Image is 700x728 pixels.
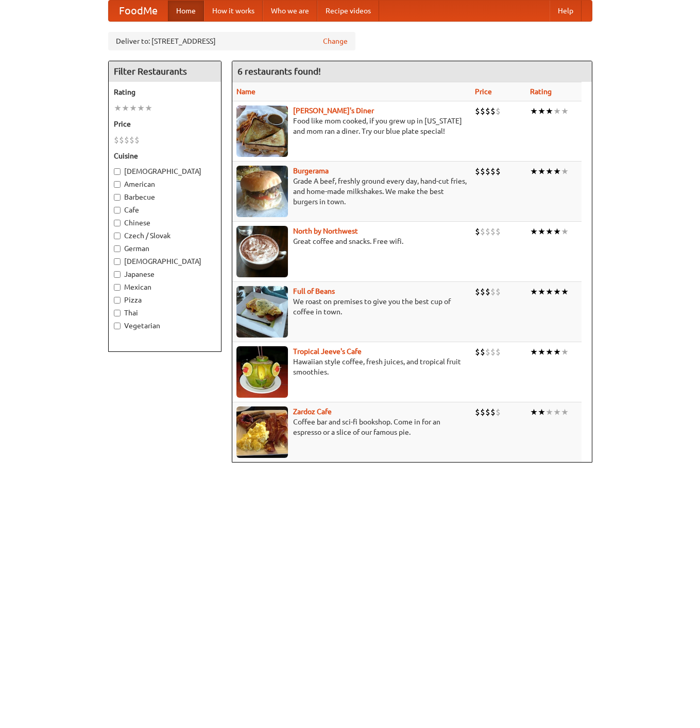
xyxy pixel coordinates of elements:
[496,406,501,418] li: $
[114,282,216,292] label: Mexican
[137,102,145,114] li: ★
[530,226,538,237] li: ★
[114,102,122,114] li: ★
[553,226,561,237] li: ★
[530,286,538,297] li: ★
[475,166,480,177] li: $
[114,220,121,226] input: Chinese
[538,226,545,237] li: ★
[545,286,553,297] li: ★
[538,166,545,177] li: ★
[485,346,490,358] li: $
[485,406,490,418] li: $
[317,1,379,21] a: Recipe videos
[496,286,501,297] li: $
[485,166,490,177] li: $
[293,227,358,235] b: North by Northwest
[293,347,362,356] a: Tropical Jeeve's Cafe
[485,226,490,237] li: $
[236,286,288,338] img: beans.jpg
[114,166,216,176] label: [DEMOGRAPHIC_DATA]
[114,284,121,291] input: Mexican
[114,119,216,129] h5: Price
[545,406,553,418] li: ★
[204,1,263,21] a: How it works
[538,406,545,418] li: ★
[236,417,467,437] p: Coffee bar and sci-fi bookshop. Come in for an espresso or a slice of our famous pie.
[293,167,329,175] a: Burgerama
[236,236,467,246] p: Great coffee and snacks. Free wifi.
[109,61,221,82] h4: Filter Restaurants
[496,166,501,177] li: $
[145,102,152,114] li: ★
[553,286,561,297] li: ★
[480,346,485,358] li: $
[496,105,501,117] li: $
[475,346,480,358] li: $
[293,106,374,115] a: [PERSON_NAME]'s Diner
[561,105,569,117] li: ★
[480,105,485,117] li: $
[530,105,538,117] li: ★
[490,406,496,418] li: $
[129,134,134,146] li: $
[236,87,255,96] a: Name
[490,286,496,297] li: $
[538,286,545,297] li: ★
[114,258,121,265] input: [DEMOGRAPHIC_DATA]
[561,286,569,297] li: ★
[475,406,480,418] li: $
[490,226,496,237] li: $
[561,226,569,237] li: ★
[485,105,490,117] li: $
[561,346,569,358] li: ★
[496,346,501,358] li: $
[553,105,561,117] li: ★
[293,287,335,295] b: Full of Beans
[561,166,569,177] li: ★
[545,226,553,237] li: ★
[114,310,121,316] input: Thai
[475,87,492,96] a: Price
[114,151,216,161] h5: Cuisine
[480,226,485,237] li: $
[485,286,490,297] li: $
[553,406,561,418] li: ★
[545,166,553,177] li: ★
[114,271,121,278] input: Japanese
[545,105,553,117] li: ★
[236,296,467,317] p: We roast on premises to give you the best cup of coffee in town.
[490,346,496,358] li: $
[236,176,467,207] p: Grade A beef, freshly ground every day, hand-cut fries, and home-made milkshakes. We make the bes...
[114,233,121,239] input: Czech / Slovak
[124,134,129,146] li: $
[561,406,569,418] li: ★
[236,116,467,136] p: Food like mom cooked, if you grew up in [US_STATE] and mom ran a diner. Try our blue plate special!
[114,205,216,215] label: Cafe
[114,134,119,146] li: $
[134,134,140,146] li: $
[475,286,480,297] li: $
[119,134,124,146] li: $
[114,297,121,304] input: Pizza
[114,295,216,305] label: Pizza
[108,32,355,50] div: Deliver to: [STREET_ADDRESS]
[114,194,121,201] input: Barbecue
[530,87,552,96] a: Rating
[114,256,216,267] label: [DEMOGRAPHIC_DATA]
[490,166,496,177] li: $
[263,1,317,21] a: Who we are
[114,87,216,97] h5: Rating
[538,346,545,358] li: ★
[236,226,288,277] img: north.jpg
[114,321,216,331] label: Vegetarian
[237,66,321,76] ng-pluralize: 6 restaurants found!
[114,207,121,214] input: Cafe
[480,166,485,177] li: $
[168,1,204,21] a: Home
[480,406,485,418] li: $
[109,1,168,21] a: FoodMe
[553,346,561,358] li: ★
[236,357,467,377] p: Hawaiian style coffee, fresh juices, and tropical fruit smoothies.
